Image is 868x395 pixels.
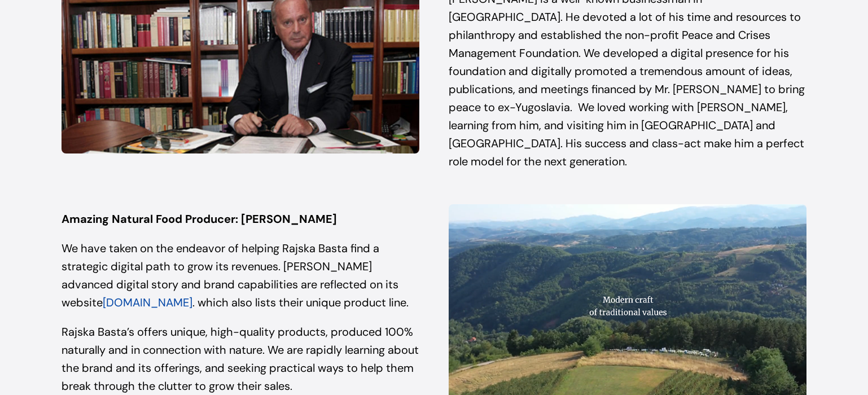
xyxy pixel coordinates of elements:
[62,323,419,395] p: Rajska Basta’s offers unique, high-quality products, produced 100% naturally and in connection wi...
[62,239,419,311] p: We have taken on the endeavor of helping Rajska Basta find a strategic digital path to grow its r...
[62,212,337,226] strong: Amazing Natural Food Producer: [PERSON_NAME]
[103,295,192,310] a: [DOMAIN_NAME]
